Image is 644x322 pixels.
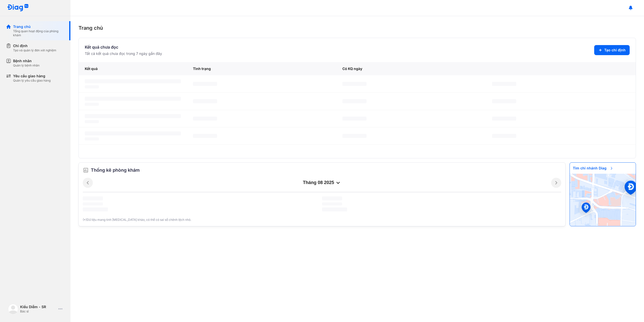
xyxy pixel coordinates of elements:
[8,304,18,314] img: logo
[85,44,162,50] div: Kết quả chưa đọc
[336,62,486,75] div: Có KQ ngày
[85,120,99,123] span: ‌
[193,117,217,121] span: ‌
[83,218,561,222] div: (*)Dữ liệu mang tính [MEDICAL_DATA] khảo, có thể có sai số chênh lệch nhỏ.
[83,167,89,173] img: order.5a6da16c.svg
[85,103,99,106] span: ‌
[20,304,56,309] div: Kiều Diễm - SR
[322,202,342,205] span: ‌
[187,62,337,75] div: Tình trạng
[13,79,51,83] div: Quản lý yêu cầu giao hàng
[93,180,551,186] div: tháng 08 2025
[594,45,630,55] button: Tạo chỉ định
[322,196,342,200] span: ‌
[193,99,217,103] span: ‌
[91,167,140,174] span: Thống kê phòng khám
[13,24,64,29] div: Trang chủ
[13,58,39,63] div: Bệnh nhân
[13,74,51,79] div: Yêu cầu giao hàng
[7,4,29,12] img: logo
[193,82,217,86] span: ‌
[83,202,103,205] span: ‌
[85,79,181,83] span: ‌
[492,134,516,138] span: ‌
[13,48,56,52] div: Tạo và quản lý đơn xét nghiệm
[85,114,181,118] span: ‌
[13,43,56,48] div: Chỉ định
[13,29,64,37] div: Tổng quan hoạt động của phòng khám
[342,134,367,138] span: ‌
[342,117,367,121] span: ‌
[13,63,39,67] div: Quản lý bệnh nhân
[322,207,347,211] span: ‌
[492,117,516,121] span: ‌
[79,62,187,75] div: Kết quả
[492,99,516,103] span: ‌
[342,82,367,86] span: ‌
[78,24,636,32] div: Trang chủ
[193,134,217,138] span: ‌
[492,82,516,86] span: ‌
[20,309,56,313] div: Bác sĩ
[604,48,626,53] span: Tạo chỉ định
[85,97,181,101] span: ‌
[570,163,617,174] span: Tìm chi nhánh Diag
[83,196,103,200] span: ‌
[85,51,162,56] div: Tất cả kết quả chưa đọc trong 7 ngày gần đây
[85,137,99,140] span: ‌
[85,131,181,135] span: ‌
[83,207,108,211] span: ‌
[85,85,99,88] span: ‌
[342,99,367,103] span: ‌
